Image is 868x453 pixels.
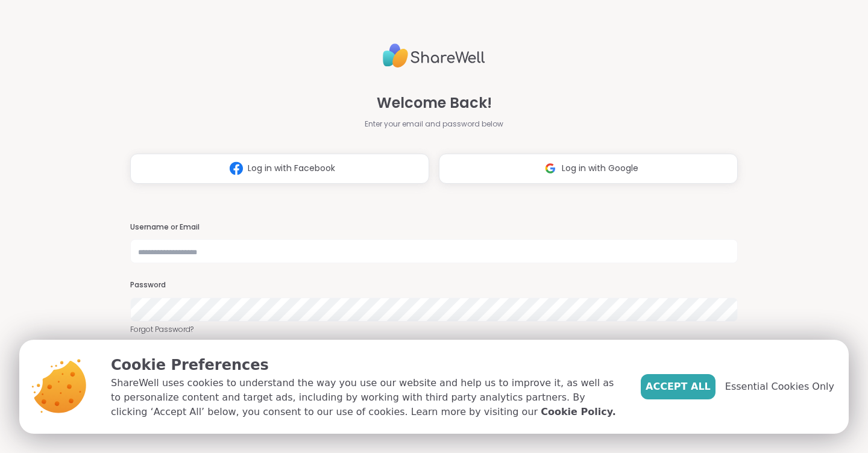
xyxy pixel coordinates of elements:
span: Log in with Google [562,162,638,175]
span: Essential Cookies Only [725,380,834,394]
h3: Password [130,280,738,290]
span: Accept All [646,380,711,394]
img: ShareWell Logo [383,39,485,73]
a: Forgot Password? [130,324,738,335]
p: ShareWell uses cookies to understand the way you use our website and help us to improve it, as we... [111,376,621,419]
button: Accept All [641,374,715,399]
p: Cookie Preferences [111,354,621,376]
button: Log in with Google [439,154,738,184]
span: Welcome Back! [377,92,492,114]
img: ShareWell Logomark [225,157,248,180]
span: Log in with Facebook [248,162,335,175]
a: Cookie Policy. [541,405,615,419]
button: Log in with Facebook [130,154,429,184]
span: Enter your email and password below [365,119,503,130]
h3: Username or Email [130,222,738,233]
img: ShareWell Logomark [539,157,562,180]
